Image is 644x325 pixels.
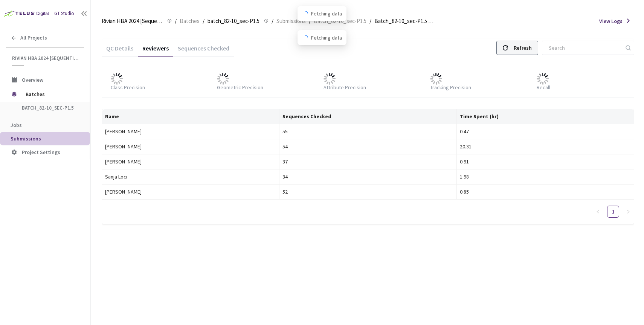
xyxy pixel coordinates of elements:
span: Overview [22,76,43,83]
button: left [592,206,604,218]
div: Tracking Precision [430,83,471,92]
div: Class Precision [111,83,145,92]
button: right [622,206,634,218]
div: 54 [282,142,453,151]
span: Batch_82-10_sec-P1.5 QC - [DATE] [374,17,435,26]
div: Geometric Precision [217,83,263,92]
span: Project Settings [22,149,60,156]
div: 34 [282,172,453,181]
div: GT Studio [54,10,74,17]
div: 37 [282,157,453,166]
img: loader.gif [217,73,229,85]
a: 1 [607,206,619,217]
li: / [203,17,204,26]
div: 0.47 [460,127,631,136]
img: loader.gif [430,73,442,85]
div: Recall [537,83,550,92]
div: 0.85 [460,188,631,196]
span: batch_82-10_sec-P1.5 [22,105,78,111]
div: [PERSON_NAME] [105,142,276,151]
span: loading [301,34,309,42]
th: Sequences Checked [279,109,457,124]
span: Fetching data [311,34,342,42]
li: / [175,17,177,26]
img: loader.gif [111,73,123,85]
input: Search [544,41,624,55]
span: right [626,209,630,214]
span: loading [301,10,309,18]
a: Batch_82-10_sec-P1.5 [312,17,368,25]
div: [PERSON_NAME] [105,157,276,166]
div: 20.31 [460,142,631,151]
img: loader.gif [537,73,549,85]
div: Attribute Precision [324,83,366,92]
th: Name [102,109,279,124]
div: 1.98 [460,172,631,181]
span: Rivian HBA 2024 [Sequential] [102,17,163,26]
li: Previous Page [592,206,604,218]
a: Batches [178,17,201,25]
div: QC Details [102,44,138,57]
li: 1 [607,206,619,218]
span: Jobs [11,122,22,128]
th: Time Spent (hr) [457,109,634,124]
div: 55 [282,127,453,136]
div: [PERSON_NAME] [105,188,276,196]
li: / [272,17,273,26]
li: / [369,17,371,26]
span: batch_82-10_sec-P1.5 [208,17,259,26]
span: Batches [180,17,200,26]
span: left [596,209,600,214]
span: Batches [26,87,77,102]
div: Sanja Loci [105,172,276,181]
li: Next Page [622,206,634,218]
a: Submissions [275,17,307,25]
span: Rivian HBA 2024 [Sequential] [12,55,79,61]
div: Sequences Checked [173,44,234,57]
img: loader.gif [324,73,336,85]
div: 0.91 [460,157,631,166]
span: View Logs [599,17,623,25]
span: Submissions [11,135,41,142]
span: Fetching data [311,9,342,18]
span: Submissions [276,17,306,26]
span: All Projects [20,35,47,41]
div: [PERSON_NAME] [105,127,276,136]
div: Reviewers [138,44,173,57]
div: Refresh [514,41,532,55]
div: 52 [282,188,453,196]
